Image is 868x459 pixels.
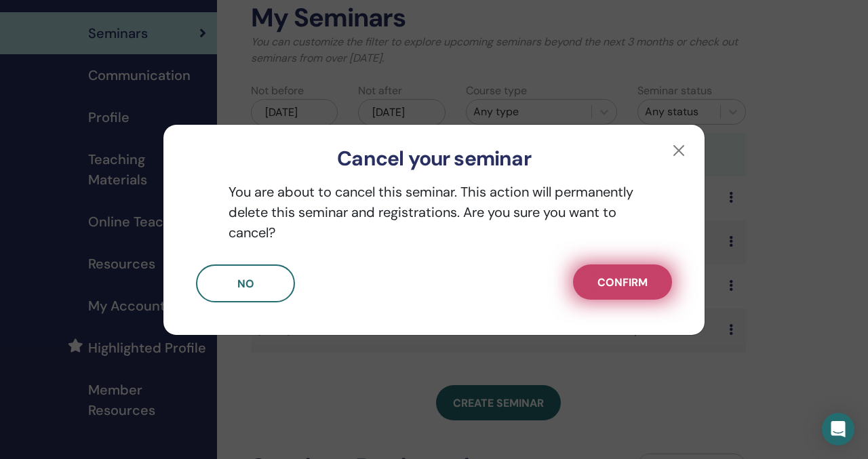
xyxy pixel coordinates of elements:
[196,182,672,243] p: You are about to cancel this seminar. This action will permanently delete this seminar and regist...
[185,146,683,171] h3: Cancel your seminar
[822,413,854,445] div: Open Intercom Messenger
[573,264,672,300] button: Confirm
[196,264,295,302] button: No
[237,277,254,291] span: No
[597,275,648,290] span: Confirm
